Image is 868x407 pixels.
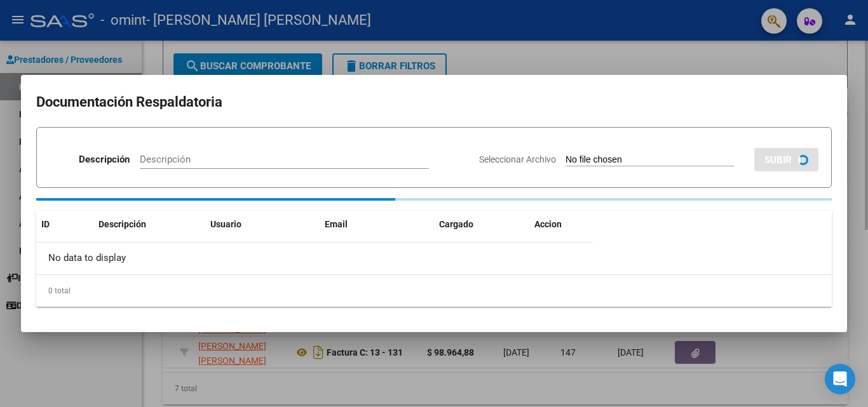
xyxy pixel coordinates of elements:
[98,219,146,229] span: Descripción
[93,211,205,238] datatable-header-cell: Descripción
[36,211,93,238] datatable-header-cell: ID
[205,211,320,238] datatable-header-cell: Usuario
[439,219,473,229] span: Cargado
[41,219,50,229] span: ID
[210,219,241,229] span: Usuario
[79,152,130,167] p: Descripción
[825,364,855,394] div: Open Intercom Messenger
[434,211,529,238] datatable-header-cell: Cargado
[36,243,593,274] div: No data to display
[754,148,818,171] button: SUBIR
[325,219,348,229] span: Email
[36,275,832,307] div: 0 total
[36,90,832,114] h2: Documentación Respaldatoria
[320,211,434,238] datatable-header-cell: Email
[479,154,556,164] span: Seleccionar Archivo
[529,211,593,238] datatable-header-cell: Accion
[764,154,792,166] span: SUBIR
[534,219,562,229] span: Accion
